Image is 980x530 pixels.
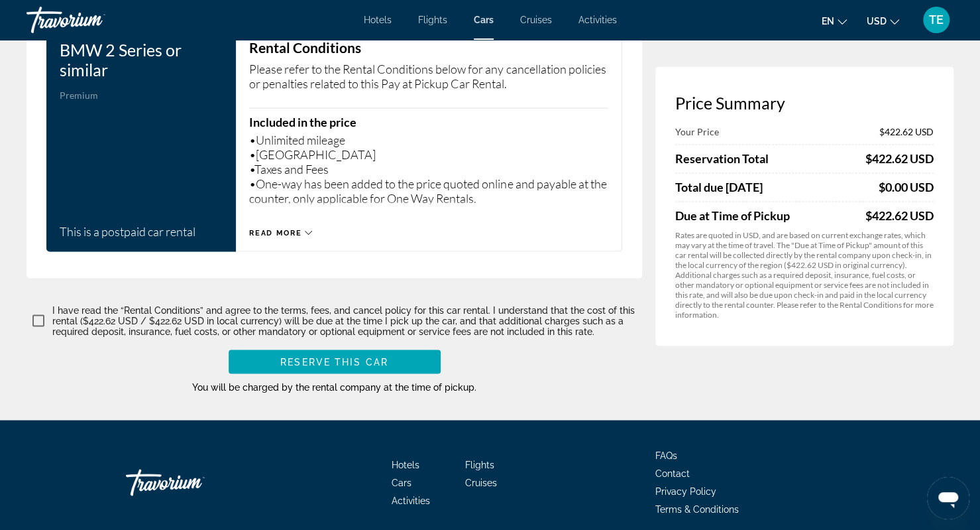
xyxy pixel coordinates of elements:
span: $422.62 USD [865,208,934,223]
a: Cars [392,477,411,488]
a: Hotels [392,459,419,470]
button: Change language [822,11,847,31]
button: Read more [249,228,312,237]
span: Reserve this car [280,356,388,367]
span: Read more [249,228,301,237]
p: •Taxes and Fees [249,162,608,176]
p: •[GEOGRAPHIC_DATA] [249,147,608,162]
iframe: Button to launch messaging window [927,477,969,519]
a: FAQs [655,450,677,460]
a: Cruises [465,477,497,488]
h3: Price Summary [675,93,934,113]
p: Included in the price [249,115,608,129]
a: Flights [418,15,447,25]
p: Premium [60,90,223,101]
a: Travorium [27,3,159,37]
span: $422.62 USD [879,126,934,137]
span: Reservation Total [675,151,769,166]
h3: BMW 2 Series or similar [60,40,223,80]
span: USD [867,16,887,27]
a: Cruises [520,15,552,25]
div: $422.62 USD [865,151,934,166]
span: Total due [DATE] [675,180,763,194]
span: I have read the “Rental Conditions” and agree to the terms, fees, and cancel policy for this car ... [52,304,635,336]
button: User Menu [919,6,953,34]
button: Reserve this car [229,350,441,373]
span: TE [929,13,944,27]
div: This is a postpaid car rental [60,224,223,238]
span: Due at Time of Pickup [675,208,790,223]
p: •One-way has been added to the price quoted online and payable at the counter, only applicable fo... [249,176,608,206]
a: Contact [655,468,690,478]
a: Go Home [126,462,258,502]
a: Terms & Conditions [655,503,739,514]
p: Rates are quoted in USD, and are based on current exchange rates, which may vary at the time of t... [675,230,934,319]
a: Cars [474,15,494,25]
span: Your Price [675,126,719,137]
a: Privacy Policy [655,486,716,496]
p: •Unlimited mileage [249,133,608,147]
button: Change currency [867,11,899,31]
a: Flights [465,459,494,470]
h3: Rental Conditions [249,40,608,55]
a: Hotels [364,15,392,25]
p: Please refer to the Rental Conditions below for any cancellation policies or penalties related to... [249,62,608,91]
span: en [822,16,834,27]
a: Activities [578,15,617,25]
span: You will be charged by the rental company at the time of pickup. [192,381,476,392]
a: Activities [392,495,430,505]
div: $0.00 USD [879,180,934,194]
